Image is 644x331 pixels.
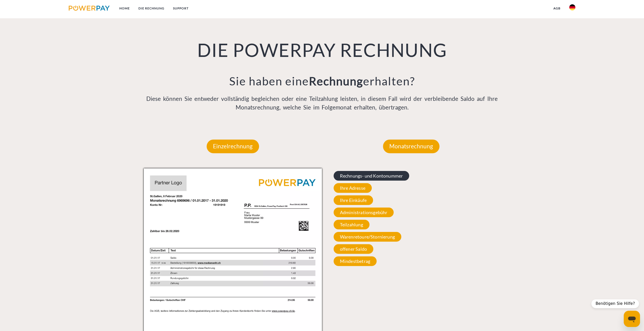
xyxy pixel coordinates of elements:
span: Rechnungs- und Kontonummer [334,171,409,181]
span: Warenretoure/Stornierung [334,232,401,242]
a: agb [549,4,565,13]
a: SUPPORT [169,4,193,13]
h1: DIE POWERPAY RECHNUNG [144,38,500,61]
b: Rechnung [309,74,363,88]
h3: Sie haben eine erhalten? [144,74,500,88]
span: Administrationsgebühr [334,208,394,217]
img: logo-powerpay.svg [69,6,110,11]
p: Monatsrechnung [383,139,439,153]
span: Teilzahlung [334,220,369,229]
p: Einzelrechnung [207,139,259,153]
iframe: Schaltfläche zum Öffnen des Messaging-Fensters; Konversation läuft [624,311,640,327]
div: Benötigen Sie Hilfe? [591,299,639,308]
span: offener Saldo [334,244,373,254]
a: DIE RECHNUNG [134,4,169,13]
span: Mindestbetrag [334,256,377,266]
span: Ihre Adresse [334,183,372,193]
img: de [569,4,575,10]
span: Ihre Einkäufe [334,195,373,205]
p: Diese können Sie entweder vollständig begleichen oder eine Teilzahlung leisten, in diesem Fall wi... [144,94,500,112]
a: Home [115,4,134,13]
